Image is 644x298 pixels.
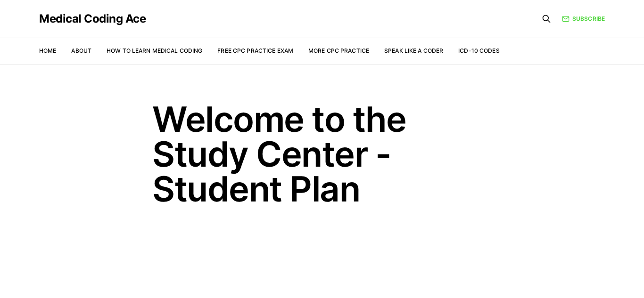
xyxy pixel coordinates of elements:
[384,47,443,54] a: Speak Like a Coder
[107,47,202,54] a: How to Learn Medical Coding
[308,47,369,54] a: More CPC Practice
[562,15,605,23] a: Subscribe
[71,47,91,54] a: About
[152,102,492,206] h1: Welcome to the Study Center - Student Plan
[217,47,293,54] a: Free CPC Practice Exam
[458,47,499,54] a: ICD-10 Codes
[39,13,146,24] a: Medical Coding Ace
[39,47,56,54] a: Home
